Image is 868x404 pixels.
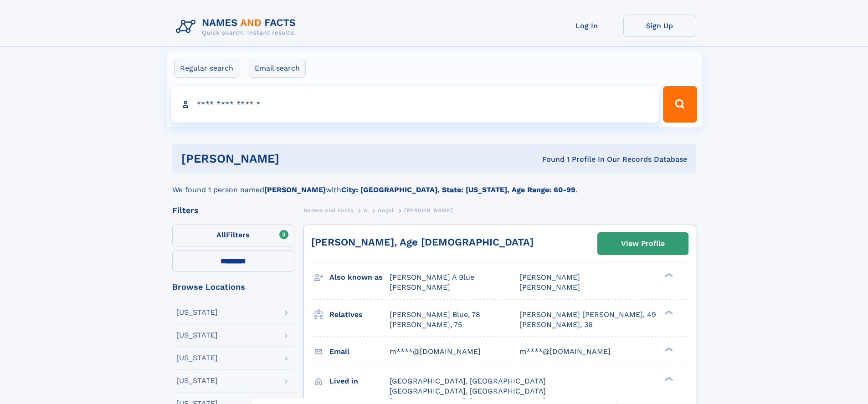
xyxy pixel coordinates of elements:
[176,309,218,316] div: [US_STATE]
[311,236,534,248] a: [PERSON_NAME], Age [DEMOGRAPHIC_DATA]
[663,272,673,278] div: ❯
[663,376,673,382] div: ❯
[519,310,656,320] a: [PERSON_NAME] [PERSON_NAME], 49
[172,15,303,39] img: Logo Names and Facts
[598,233,688,255] a: View Profile
[390,283,450,291] span: [PERSON_NAME]
[172,174,696,195] div: We found 1 person named with .
[623,15,696,37] a: Sign Up
[550,15,623,37] a: Log In
[663,346,673,352] div: ❯
[663,309,673,315] div: ❯
[519,273,580,281] span: [PERSON_NAME]
[519,320,593,330] a: [PERSON_NAME], 36
[364,207,368,214] span: A
[176,377,218,384] div: [US_STATE]
[264,185,326,194] b: [PERSON_NAME]
[390,320,462,330] a: [PERSON_NAME], 75
[176,332,218,339] div: [US_STATE]
[390,377,546,385] span: [GEOGRAPHIC_DATA], [GEOGRAPHIC_DATA]
[172,206,294,215] div: Filters
[329,307,390,322] h3: Relatives
[364,205,368,216] a: A
[172,225,294,246] label: Filters
[378,207,394,214] span: Angel
[621,233,665,254] div: View Profile
[390,310,480,320] a: [PERSON_NAME] Blue, 78
[249,59,306,78] label: Email search
[329,344,390,359] h3: Email
[216,230,226,239] span: All
[390,387,546,395] span: [GEOGRAPHIC_DATA], [GEOGRAPHIC_DATA]
[663,86,697,123] button: Search Button
[390,273,474,281] span: [PERSON_NAME] A Blue
[404,207,453,214] span: [PERSON_NAME]
[174,59,239,78] label: Regular search
[176,354,218,362] div: [US_STATE]
[181,153,411,164] h1: [PERSON_NAME]
[172,283,294,291] div: Browse Locations
[378,205,394,216] a: Angel
[329,373,390,389] h3: Lived in
[303,205,354,216] a: Names and Facts
[171,86,659,123] input: search input
[411,154,687,164] div: Found 1 Profile In Our Records Database
[519,283,580,291] span: [PERSON_NAME]
[341,185,575,194] b: City: [GEOGRAPHIC_DATA], State: [US_STATE], Age Range: 60-99
[329,270,390,285] h3: Also known as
